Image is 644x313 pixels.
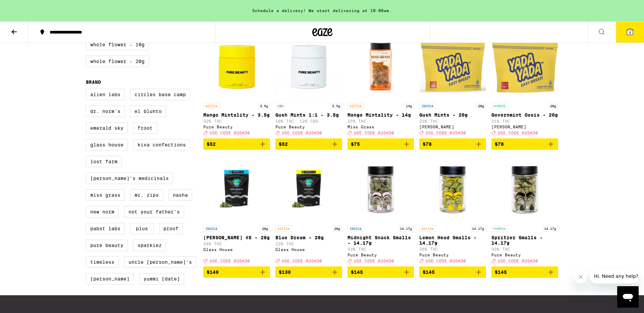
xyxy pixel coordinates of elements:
[347,155,414,266] a: Open page for Midnight Snack Smalls - 14.17g from Pure Beauty
[86,89,125,100] label: Alien Labs
[168,189,192,201] label: NASHA
[354,131,394,135] span: USE CODE KUSH30
[419,33,486,100] img: Yada Yada - Gush Mints - 20g
[419,112,486,118] p: Gush Mints - 20g
[275,266,342,278] button: Add to bag
[203,266,270,278] button: Add to bag
[86,79,101,85] legend: Brand
[86,56,149,67] label: Whole Flower - 20g
[347,125,414,129] div: Miss Grass
[491,112,558,118] p: Governmint Oasis - 20g
[347,253,414,257] div: Pure Beauty
[491,119,558,123] p: 21% THC
[354,259,394,263] span: USE CODE KUSH30
[275,33,342,138] a: Open page for Gush Mints 1:1 - 3.5g from Pure Beauty
[207,141,216,147] span: $52
[275,138,342,150] button: Add to bag
[491,138,558,150] button: Add to bag
[347,266,414,278] button: Add to bag
[419,247,486,251] p: 26% THC
[86,189,125,201] label: Miss Grass
[86,206,119,217] label: New Norm
[275,247,342,252] div: Glass House
[260,226,270,232] p: 28g
[491,247,558,251] p: 33% THC
[498,259,538,263] span: USE CODE KUSH30
[130,223,154,234] label: PLUS
[419,253,486,257] div: Pure Beauty
[86,106,125,117] label: Dr. Norm's
[279,269,291,275] span: $130
[548,103,558,109] p: 20g
[347,119,414,123] p: 25% THC
[203,155,270,266] a: Open page for Donny Burger #5 - 28g from Glass House
[347,247,414,251] p: 33% THC
[275,125,342,129] div: Pure Beauty
[542,226,558,232] p: 14.17g
[330,103,342,109] p: 3.5g
[419,155,486,266] a: Open page for Lemon Head Smalls - 14.17g from Pure Beauty
[347,33,414,138] a: Open page for Mango Mintality - 14g from Miss Grass
[498,131,538,135] span: USE CODE KUSH30
[419,125,486,129] div: [PERSON_NAME]
[279,141,288,147] span: $52
[332,226,342,232] p: 28g
[275,119,342,123] p: 10% THC: 12% CBD
[130,106,166,117] label: El Blunto
[347,138,414,150] button: Add to bag
[258,103,270,109] p: 3.5g
[86,156,122,167] label: Lost Farm
[491,155,558,266] a: Open page for Spritzer Smalls - 14.17g from Pure Beauty
[133,240,166,251] label: Sparkiez
[347,235,414,246] p: Midnight Snack Smalls - 14.17g
[423,141,432,147] span: $78
[347,155,414,222] img: Pure Beauty - Midnight Snack Smalls - 14.17g
[398,226,414,232] p: 14.17g
[491,253,558,257] div: Pure Beauty
[629,30,631,35] span: 3
[139,273,184,285] label: Yummi [DATE]
[86,223,125,234] label: Pabst Labs
[617,286,639,308] iframe: Button to launch messaging window
[86,139,128,150] label: Glass House
[130,189,163,201] label: Mr. Zips
[275,33,342,100] img: Pure Beauty - Gush Mints 1:1 - 3.5g
[491,125,558,129] div: [PERSON_NAME]
[203,235,270,240] p: [PERSON_NAME] #5 - 28g
[419,235,486,246] p: Lemon Head Smalls - 14.17g
[159,223,183,234] label: Proof
[419,103,435,109] p: INDICA
[574,270,587,284] iframe: Close message
[470,226,486,232] p: 14.17g
[86,173,173,184] label: [PERSON_NAME]'s Medicinals
[275,242,342,246] p: 22% THC
[491,235,558,246] p: Spritzer Smalls - 14.17g
[347,226,364,232] p: INDICA
[419,226,435,232] p: SATIVA
[275,112,342,118] p: Gush Mints 1:1 - 3.5g
[426,259,466,263] span: USE CODE KUSH30
[203,226,219,232] p: INDICA
[133,139,190,150] label: Kiva Confections
[590,269,639,284] iframe: Message from company
[347,103,364,109] p: SATIVA
[282,131,322,135] span: USE CODE KUSH30
[347,33,414,100] img: Miss Grass - Mango Mintality - 14g
[203,33,270,138] a: Open page for Mango Mintality - 3.5g from Pure Beauty
[419,138,486,150] button: Add to bag
[203,103,219,109] p: SATIVA
[86,122,128,134] label: Emerald Sky
[491,226,507,232] p: HYBRID
[275,235,342,240] p: Blue Dream - 28g
[207,269,219,275] span: $149
[203,33,270,100] img: Pure Beauty - Mango Mintality - 3.5g
[133,122,157,134] label: Froot
[426,131,466,135] span: USE CODE KUSH30
[86,256,119,268] label: Timeless
[124,206,184,217] label: Not Your Father's
[203,112,270,118] p: Mango Mintality - 3.5g
[491,155,558,222] img: Pure Beauty - Spritzer Smalls - 14.17g
[203,119,270,123] p: 32% THC
[275,226,291,232] p: SATIVA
